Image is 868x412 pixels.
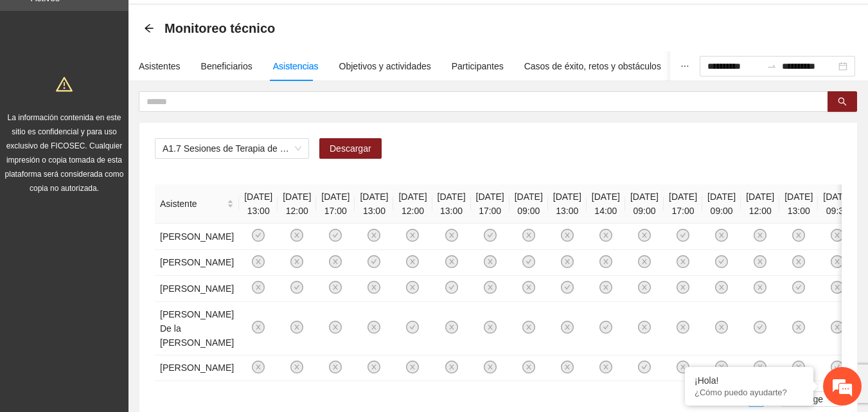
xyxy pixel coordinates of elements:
span: close-circle [290,321,303,334]
span: check-circle [252,229,265,242]
th: [DATE] 17:00 [316,184,355,224]
span: check-circle [368,255,380,268]
span: close-circle [406,361,419,373]
span: check-circle [599,321,612,334]
div: ¡Hola! [695,375,804,386]
button: Descargar [319,138,382,159]
span: close-circle [252,255,265,268]
span: Asistente [160,197,224,211]
th: [DATE] 13:00 [548,184,587,224]
div: Objetivos y actividades [339,59,431,73]
span: swap-right [766,61,777,71]
span: close-circle [406,229,419,242]
button: search [828,91,857,112]
span: check-circle [831,361,844,373]
td: [PERSON_NAME] [155,224,239,250]
span: close-circle [715,281,728,294]
span: close-circle [638,229,651,242]
span: arrow-left [144,23,154,33]
div: Participantes [452,59,504,73]
button: left [702,391,718,407]
span: close-circle [754,361,766,373]
span: close-circle [831,281,844,294]
th: [DATE] 09:30 [818,184,856,224]
td: [PERSON_NAME] De la [PERSON_NAME] [155,302,239,355]
span: close-circle [368,361,380,373]
span: check-circle [484,229,497,242]
th: [DATE] 14:00 [587,184,625,224]
button: ellipsis [670,51,700,81]
span: Monitoreo técnico [164,18,275,39]
th: [DATE] 13:00 [239,184,278,224]
li: Previous Page [702,391,718,407]
span: close-circle [677,255,689,268]
span: check-circle [754,321,766,334]
span: close-circle [638,321,651,334]
span: close-circle [484,321,497,334]
span: close-circle [329,321,342,334]
span: close-circle [754,229,766,242]
span: close-circle [792,361,805,373]
div: Back [144,23,154,34]
span: close-circle [831,229,844,242]
span: close-circle [406,281,419,294]
div: Minimizar ventana de chat en vivo [211,6,242,37]
span: close-circle [368,281,380,294]
span: close-circle [831,321,844,334]
span: close-circle [290,361,303,373]
textarea: Escriba su mensaje y pulse “Intro” [6,275,245,320]
th: [DATE] 12:00 [741,184,779,224]
button: right [764,391,779,407]
span: close-circle [445,229,458,242]
th: Asistente [155,184,239,224]
span: close-circle [561,361,574,373]
span: close-circle [445,361,458,373]
span: check-circle [329,229,342,242]
span: close-circle [329,255,342,268]
span: search [838,97,847,107]
span: close-circle [754,281,766,294]
span: close-circle [522,229,535,242]
span: close-circle [561,229,574,242]
span: check-circle [792,281,805,294]
span: check-circle [522,255,535,268]
th: [DATE] 13:00 [432,184,471,224]
th: [DATE] 12:00 [278,184,316,224]
span: check-circle [677,229,689,242]
span: Descargar [330,141,371,156]
span: check-circle [406,321,419,334]
span: check-circle [638,361,651,373]
div: Asistencias [273,59,319,73]
span: close-circle [677,321,689,334]
span: close-circle [445,255,458,268]
span: Estamos en línea. [75,134,177,264]
span: close-circle [522,361,535,373]
span: close-circle [252,281,265,294]
div: Chatee con nosotros ahora [67,66,216,82]
span: close-circle [561,255,574,268]
span: warning [56,76,73,93]
span: close-circle [677,281,689,294]
span: close-circle [445,321,458,334]
span: close-circle [715,361,728,373]
span: close-circle [329,361,342,373]
th: [DATE] 17:00 [471,184,509,224]
span: close-circle [522,281,535,294]
span: close-circle [638,281,651,294]
span: close-circle [406,255,419,268]
span: close-circle [252,321,265,334]
span: close-circle [599,229,612,242]
span: check-circle [290,281,303,294]
span: close-circle [561,321,574,334]
span: close-circle [792,321,805,334]
span: close-circle [599,281,612,294]
span: close-circle [599,255,612,268]
span: close-circle [522,321,535,334]
div: Asistentes [139,59,181,73]
li: Next Page [764,391,779,407]
span: close-circle [638,255,651,268]
span: close-circle [484,361,497,373]
div: Beneficiarios [201,59,252,73]
span: close-circle [831,255,844,268]
span: close-circle [290,229,303,242]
